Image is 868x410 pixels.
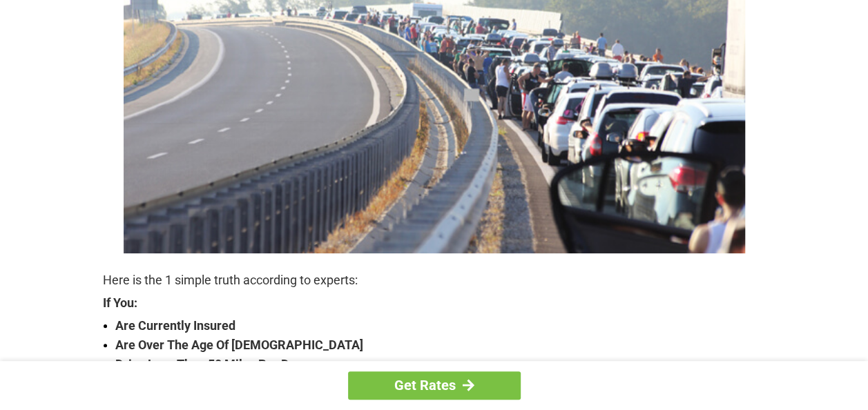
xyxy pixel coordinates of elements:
[348,371,521,400] a: Get Rates
[103,271,766,290] p: Here is the 1 simple truth according to experts:
[115,316,766,335] strong: Are Currently Insured
[115,335,766,355] strong: Are Over The Age Of [DEMOGRAPHIC_DATA]
[103,297,766,309] strong: If You:
[115,355,766,374] strong: Drive Less Than 50 Miles Per Day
